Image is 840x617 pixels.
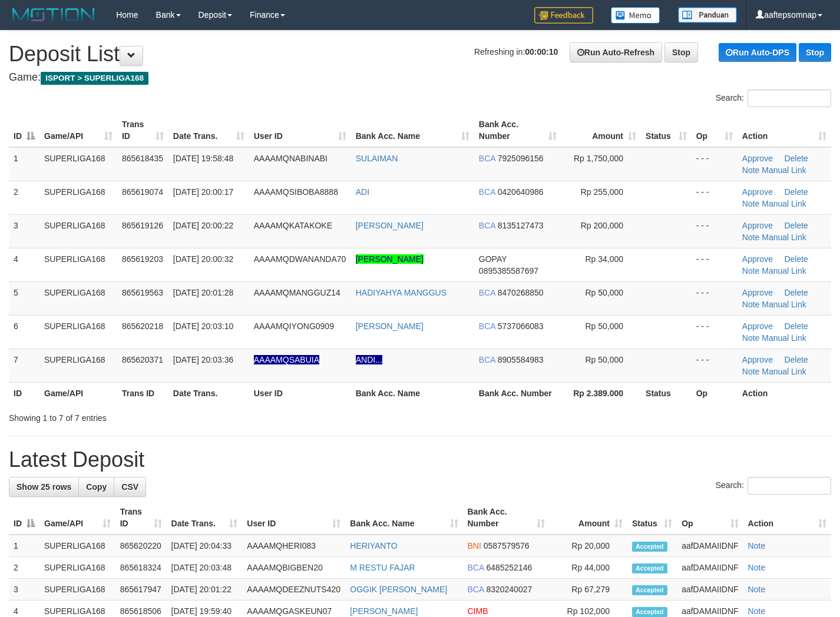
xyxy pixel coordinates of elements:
[632,563,667,573] span: Accepted
[114,477,146,497] a: CSV
[9,535,39,557] td: 1
[167,579,243,601] td: [DATE] 20:01:22
[479,187,495,197] span: BCA
[9,181,39,214] td: 2
[742,321,773,331] a: Approve
[39,501,115,535] th: Game/API: activate to sort column ascending
[115,501,167,535] th: Trans ID: activate to sort column ascending
[692,181,738,214] td: - - -
[743,501,831,535] th: Action: activate to sort column ascending
[534,7,593,24] img: Feedback.jpg
[742,254,773,264] a: Approve
[173,355,233,364] span: [DATE] 20:03:36
[254,221,332,230] span: AAAAMQKATAKOKE
[550,579,627,601] td: Rp 67,279
[167,557,243,579] td: [DATE] 20:03:48
[742,165,760,175] a: Note
[9,501,39,535] th: ID: activate to sort column descending
[468,541,481,550] span: BNI
[115,579,167,601] td: 865617947
[9,147,39,181] td: 1
[479,321,495,331] span: BCA
[39,281,117,315] td: SUPERLIGA168
[173,254,233,264] span: [DATE] 20:00:32
[742,367,760,376] a: Note
[173,321,233,331] span: [DATE] 20:03:10
[762,266,806,276] a: Manual Link
[585,355,623,364] span: Rp 50,000
[9,557,39,579] td: 2
[632,607,667,617] span: Accepted
[738,114,831,147] th: Action: activate to sort column ascending
[748,477,831,495] input: Search:
[641,382,692,404] th: Status
[692,147,738,181] td: - - -
[9,477,79,497] a: Show 25 rows
[550,501,627,535] th: Amount: activate to sort column ascending
[677,557,743,579] td: aafDAMAIIDNF
[39,557,115,579] td: SUPERLIGA168
[254,321,334,331] span: AAAAMQIYONG0909
[39,349,117,382] td: SUPERLIGA168
[39,214,117,248] td: SUPERLIGA168
[356,187,369,197] a: ADI
[484,541,530,550] span: Copy 0587579576 to clipboard
[121,482,138,492] span: CSV
[479,254,507,264] span: GOPAY
[168,114,249,147] th: Date Trans.: activate to sort column ascending
[632,542,667,552] span: Accepted
[738,382,831,404] th: Action
[677,535,743,557] td: aafDAMAIIDNF
[468,585,484,594] span: BCA
[39,315,117,349] td: SUPERLIGA168
[479,266,538,276] span: Copy 0895385587697 to clipboard
[498,187,544,197] span: Copy 0420640986 to clipboard
[254,288,340,297] span: AAAAMQMANGGUZ14
[356,154,398,163] a: SULAIMAN
[748,585,766,594] a: Note
[356,288,447,297] a: HADIYAHYA MANGGUS
[784,321,808,331] a: Delete
[41,72,148,85] span: ISPORT > SUPERLIGA168
[78,477,114,497] a: Copy
[742,199,760,208] a: Note
[784,288,808,297] a: Delete
[525,47,558,57] strong: 00:00:10
[254,154,328,163] span: AAAAMQNABINABI
[350,541,397,550] a: HERIYANTO
[641,114,692,147] th: Status: activate to sort column ascending
[122,221,163,230] span: 865619126
[742,154,773,163] a: Approve
[345,501,462,535] th: Bank Acc. Name: activate to sort column ascending
[9,407,341,424] div: Showing 1 to 7 of 7 entries
[122,288,163,297] span: 865619563
[356,321,424,331] a: [PERSON_NAME]
[762,333,806,343] a: Manual Link
[9,315,39,349] td: 6
[742,187,773,197] a: Approve
[498,221,544,230] span: Copy 8135127473 to clipboard
[242,501,345,535] th: User ID: activate to sort column ascending
[677,579,743,601] td: aafDAMAIIDNF
[122,355,163,364] span: 865620371
[742,233,760,242] a: Note
[463,501,550,535] th: Bank Acc. Number: activate to sort column ascending
[168,382,249,404] th: Date Trans.
[585,321,623,331] span: Rp 50,000
[664,42,698,62] a: Stop
[117,114,168,147] th: Trans ID: activate to sort column ascending
[167,501,243,535] th: Date Trans.: activate to sort column ascending
[9,214,39,248] td: 3
[550,535,627,557] td: Rp 20,000
[748,541,766,550] a: Note
[742,221,773,230] a: Approve
[9,448,831,472] h1: Latest Deposit
[122,254,163,264] span: 865619203
[498,288,544,297] span: Copy 8470268850 to clipboard
[39,114,117,147] th: Game/API: activate to sort column ascending
[784,254,808,264] a: Delete
[632,585,667,595] span: Accepted
[498,154,544,163] span: Copy 7925096156 to clipboard
[167,535,243,557] td: [DATE] 20:04:33
[784,355,808,364] a: Delete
